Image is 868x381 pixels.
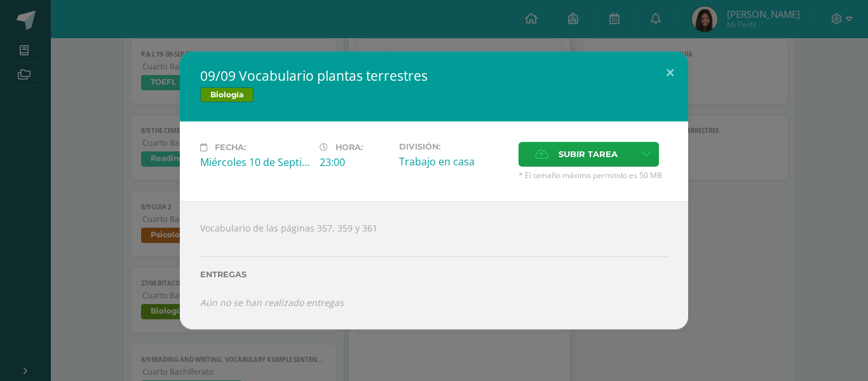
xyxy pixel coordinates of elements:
label: Entregas [200,270,668,279]
span: Subir tarea [559,142,618,166]
h2: 09/09 Vocabulario plantas terrestres [200,67,668,85]
button: Close (Esc) [652,52,688,95]
div: Vocabulario de las páginas 357, 359 y 361 [180,201,688,329]
span: * El tamaño máximo permitido es 50 MB [519,170,668,181]
i: Aún no se han realizado entregas [200,296,344,308]
div: Miércoles 10 de Septiembre [200,155,309,169]
label: División: [399,142,508,151]
div: 23:00 [320,155,389,169]
span: Fecha: [215,142,246,152]
span: Biología [200,87,254,102]
span: Hora: [336,142,363,152]
div: Trabajo en casa [399,155,508,169]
